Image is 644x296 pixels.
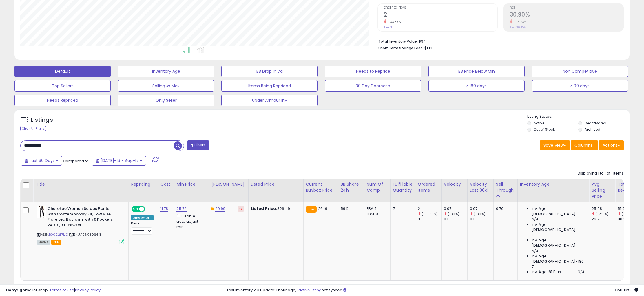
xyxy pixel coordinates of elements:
[532,233,533,238] span: 1
[48,206,118,229] b: Cherokee Women Scrubs Pants with Contemporary Fit, Low Rise, Flare Leg Bottoms with 6 Pockets 240...
[474,212,486,216] small: (-30%)
[428,66,525,77] button: BB Price Below Min
[532,238,585,248] span: Inv. Age [DEMOGRAPHIC_DATA]:
[367,181,388,193] div: Num of Comp.
[176,206,187,212] a: 25.72
[512,20,527,24] small: -15.23%
[6,288,101,293] div: seller snap | |
[131,215,154,220] div: Amazon AI *
[221,95,318,106] button: UNder Armour Inv
[510,6,623,10] span: ROI
[470,181,491,193] div: Velocity Last 30d
[532,254,585,264] span: Inv. Age [DEMOGRAPHIC_DATA]-180:
[211,181,246,187] div: [PERSON_NAME]
[520,181,587,187] div: Inventory Age
[621,212,638,216] small: (-35.28%)
[384,11,497,19] h2: 2
[448,212,459,216] small: (-30%)
[386,20,401,24] small: -33.33%
[227,288,638,293] div: Last InventoryLab Update: 1 hour ago, not synced.
[21,156,62,166] button: Last 30 Days
[384,26,392,29] small: Prev: 3
[251,206,299,211] div: $26.49
[618,217,641,222] div: 80.29
[574,142,593,148] span: Columns
[325,80,421,92] button: 30 Day Decrease
[578,171,624,176] div: Displaying 1 to 1 of 1 items
[37,206,124,244] div: ASIN:
[470,217,493,222] div: 0.1
[532,66,628,77] button: Non Competitive
[378,37,619,44] li: $94
[160,206,168,212] a: 11.78
[532,222,585,233] span: Inv. Age [DEMOGRAPHIC_DATA]:
[325,66,421,77] button: Needs to Reprice
[69,232,101,237] span: | SKU: 1069306418
[341,181,362,193] div: BB Share 24h.
[595,212,609,216] small: (-2.91%)
[532,217,539,222] span: N/A
[540,140,570,150] button: Save View
[618,181,639,193] div: Total Rev.
[393,206,411,211] div: 7
[470,206,493,211] div: 0.07
[393,181,413,193] div: Fulfillable Quantity
[92,156,146,166] button: [DATE]-19 - Aug-17
[118,66,214,77] button: Inventory Age
[599,140,624,150] button: Actions
[527,114,630,119] p: Listing States:
[510,26,526,29] small: Prev: 36.45%
[51,240,61,245] span: FBA
[14,80,111,92] button: Top Sellers
[251,181,301,187] div: Listed Price
[578,269,585,275] span: N/A
[176,181,206,187] div: Min Price
[418,217,441,222] div: 3
[615,287,638,293] span: 2025-09-17 19:50 GMT
[532,80,628,92] button: > 90 days
[367,206,386,211] div: FBA: 1
[49,232,68,237] a: B00C2L7IJG
[424,45,432,51] span: $1.13
[251,206,277,211] b: Listed Price:
[20,126,46,131] div: Clear All Filters
[118,80,214,92] button: Selling @ Max
[534,127,555,132] label: Out of Stock
[176,213,204,230] div: Disable auto adjust min
[187,140,209,150] button: Filters
[534,121,544,126] label: Active
[101,158,139,164] span: [DATE]-19 - Aug-17
[532,264,534,269] span: 7
[444,217,467,222] div: 0.1
[585,127,600,132] label: Archived
[378,46,424,50] b: Short Term Storage Fees:
[14,95,111,106] button: Needs Repriced
[571,140,598,150] button: Columns
[532,269,562,275] span: Inv. Age 181 Plus:
[341,206,360,211] div: 59%
[118,95,214,106] button: Only Seller
[221,66,318,77] button: BB Drop in 7d
[63,158,90,164] span: Compared to:
[378,39,418,44] b: Total Inventory Value:
[131,181,156,187] div: Repricing
[422,212,438,216] small: (-33.33%)
[131,221,154,235] div: Preset:
[532,248,539,254] span: N/A
[14,66,111,77] button: Default
[418,181,439,193] div: Ordered Items
[444,206,467,211] div: 0.07
[318,206,327,211] span: 26.19
[30,158,55,164] span: Last 30 Days
[496,206,513,211] div: 0.70
[306,206,317,213] small: FBA
[384,6,497,10] span: Ordered Items
[618,206,641,211] div: 51.96
[510,11,623,19] h2: 30.90%
[144,207,154,212] span: OFF
[6,287,27,293] strong: Copyright
[444,181,465,187] div: Velocity
[160,181,172,187] div: Cost
[296,287,322,293] a: 1 active listing
[367,211,386,217] div: FBM: 0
